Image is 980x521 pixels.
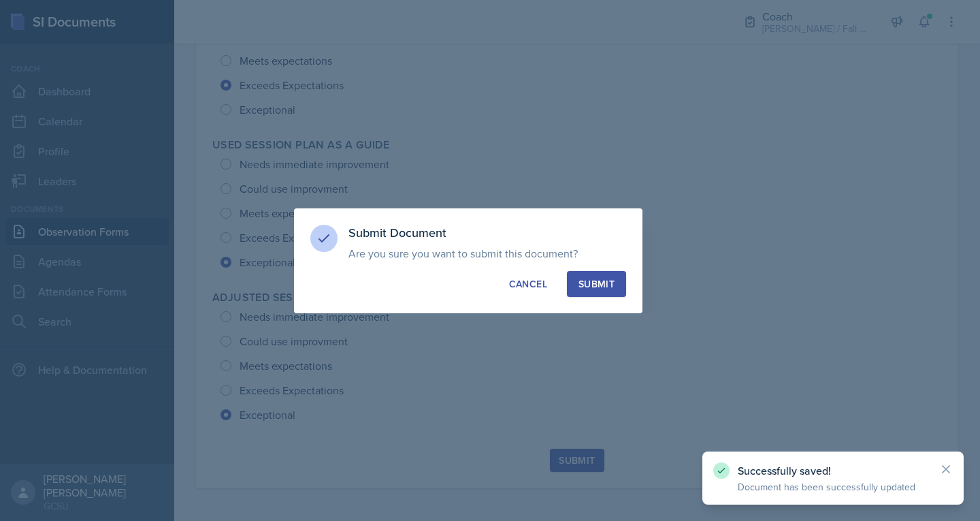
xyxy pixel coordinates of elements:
button: Submit [567,271,626,297]
div: Cancel [509,277,547,291]
button: Cancel [497,271,559,297]
h3: Submit Document [348,225,626,241]
div: Submit [578,277,615,291]
p: Successfully saved! [738,464,928,477]
p: Are you sure you want to submit this document? [348,247,626,260]
p: Document has been successfully updated [738,480,928,494]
